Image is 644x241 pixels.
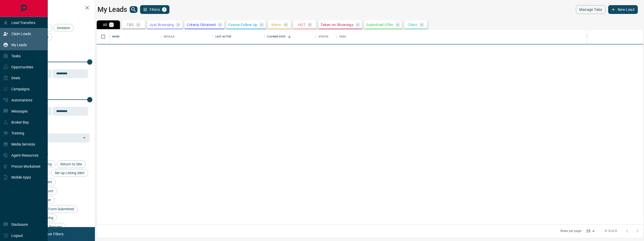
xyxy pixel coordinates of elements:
[162,8,166,11] span: 1
[53,171,86,175] span: Set up Listing Alert
[59,162,84,166] span: Return to Site
[215,29,231,44] div: Last Active
[267,29,286,44] div: Claimed Date
[57,160,86,168] div: Return to Site
[103,23,107,27] p: All
[608,5,638,14] button: New Lead
[140,5,170,14] button: Filters1
[337,29,587,44] div: Tags
[321,23,353,27] p: Taken on Showings
[316,29,337,44] div: Status
[81,134,88,141] button: Open
[187,23,216,27] p: Criteria Obtained
[605,229,617,233] p: 0–0 of 0
[408,23,417,27] p: Client
[229,23,257,27] p: Future Follow Up
[149,23,174,27] p: Just Browsing
[560,229,582,233] p: Rows per page:
[17,5,90,11] h2: Filters
[213,29,264,44] div: Last Active
[286,33,293,40] button: Sort
[576,5,605,14] button: Manage Tabs
[97,5,127,14] h1: My Leads
[53,24,74,32] div: Investor
[271,23,281,27] p: Warm
[130,6,137,13] button: search button
[161,29,213,44] div: Details
[39,230,67,238] button: Reset Filters
[55,26,72,30] span: Investor
[366,23,393,27] p: Submitted Offer
[110,29,161,44] div: Name
[264,29,316,44] div: Claimed Date
[319,29,328,44] div: Status
[298,23,305,27] p: HOT
[127,23,134,27] p: TBD
[584,227,597,235] div: 25
[112,29,120,44] div: Name
[51,169,88,177] div: Set up Listing Alert
[164,29,174,44] div: Details
[339,29,346,44] div: Tags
